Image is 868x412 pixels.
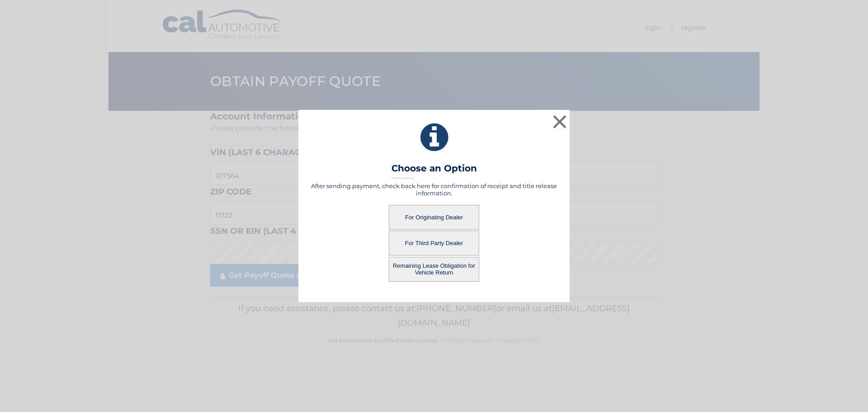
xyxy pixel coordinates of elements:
h3: Choose an Option [392,163,477,179]
h5: After sending payment, check back here for confirmation of receipt and title release information. [310,182,558,197]
button: × [551,113,569,131]
button: For Originating Dealer [389,205,479,230]
button: For Third Party Dealer [389,231,479,256]
button: Remaining Lease Obligation for Vehicle Return [389,257,479,282]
